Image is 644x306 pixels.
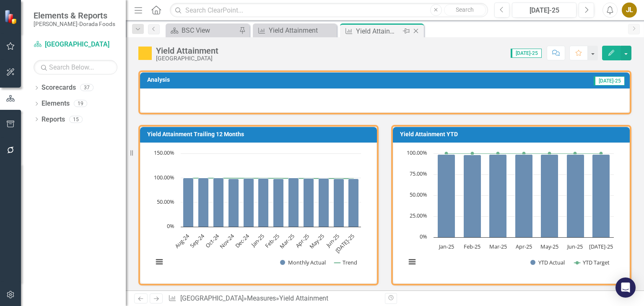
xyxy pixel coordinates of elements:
button: View chart menu, Chart [406,256,418,268]
input: Search Below... [34,60,117,75]
small: [PERSON_NAME]-Dorada Foods [34,21,115,27]
button: Show Monthly Actual [280,259,325,266]
text: 75.00% [410,170,427,177]
path: Jul-25, 100. YTD Target. [600,152,603,155]
a: BSC View [168,25,237,36]
a: [GEOGRAPHIC_DATA] [34,40,117,49]
text: Nov-24 [218,232,236,250]
div: [DATE]-25 [515,5,574,16]
text: Aug-24 [173,232,191,250]
text: [DATE]-25 [589,243,613,250]
div: 19 [74,100,87,107]
text: 100.00% [154,174,174,181]
text: May-25 [308,232,326,250]
button: JL [622,3,637,18]
h3: Analysis [147,77,346,83]
div: Yield Attainment [269,25,335,36]
button: Show YTD Target [574,259,610,266]
path: Nov-24, 98.21983452. Monthly Actual. [229,179,239,227]
input: Search ClearPoint... [170,3,488,18]
a: Reports [42,115,65,124]
text: 150.00% [154,149,174,156]
path: Apr-25, 98.91709197. YTD Actual. [515,155,533,238]
div: BSC View [182,25,237,36]
button: [DATE]-25 [512,3,576,18]
g: YTD Target, series 2 of 2. Line with 7 data points. [445,152,603,155]
button: Show YTD Actual [530,259,565,266]
div: Open Intercom Messenger [615,277,636,298]
path: Sep-24, 99.74001335. Monthly Actual. [198,178,209,227]
div: Chart. Highcharts interactive chart. [402,149,621,275]
text: Mar-25 [489,243,507,250]
path: Feb-25, 100. YTD Target. [471,152,474,155]
text: Mar-25 [278,232,296,250]
path: Apr-25, 100. YTD Target. [522,152,526,155]
path: Jul-25, 98.79185239. YTD Actual. [592,155,610,238]
div: 15 [69,116,83,123]
div: [GEOGRAPHIC_DATA] [156,55,218,62]
path: Oct-24, 99.762296. Monthly Actual. [213,178,224,227]
div: Yield Attainment [356,26,401,36]
path: Feb-25, 98.02328835. Monthly Actual. [273,179,284,227]
text: Jun-25 [324,232,341,249]
span: [DATE]-25 [594,76,625,86]
text: Jan-25 [249,232,266,249]
span: Search [456,6,474,13]
text: 0% [167,222,174,230]
g: Monthly Actual, series 1 of 2. Bar series with 12 bars. [183,178,359,227]
a: [GEOGRAPHIC_DATA] [180,294,244,302]
path: Jan-25, 98.85454982. YTD Actual. [438,155,455,238]
text: Feb-25 [264,232,281,249]
text: May-25 [540,243,558,250]
path: Mar-25, 100. YTD Target. [496,152,500,155]
a: Elements [42,99,70,109]
path: Jul-25, 98.56685898. Monthly Actual. [348,179,359,227]
a: Measures [247,294,276,302]
span: [DATE]-25 [511,49,542,58]
img: ClearPoint Strategy [4,9,19,24]
path: Dec-24, 98.75838032. Monthly Actual. [244,179,254,227]
text: 50.00% [157,198,174,205]
text: 100.00% [407,149,427,156]
div: Yield Attainment [156,46,218,55]
text: [DATE]-25 [334,232,356,254]
text: Trend [343,259,357,266]
path: Mar-25, 99.52480301. Monthly Actual. [288,178,299,227]
text: 0% [420,233,427,240]
path: Apr-25, 99.07444088. Monthly Actual. [304,179,314,227]
text: Oct-24 [204,232,221,249]
span: Elements & Reports [34,10,115,21]
path: Aug-24, 100.00968466. Monthly Actual. [183,178,194,227]
text: Dec-24 [234,232,251,250]
svg: Interactive chart [149,149,365,275]
div: Chart. Highcharts interactive chart. [149,149,368,275]
a: Scorecards [42,83,76,93]
path: May-25, 98.89756184. YTD Actual. [541,155,558,238]
div: » » [168,294,379,303]
text: Apr-25 [516,243,532,250]
path: Feb-25, 98.40945534. YTD Actual. [464,155,481,238]
path: Jun-25, 98.82223566. YTD Actual. [567,155,584,238]
path: May-25, 100. YTD Target. [548,152,551,155]
div: 37 [80,84,93,91]
path: Mar-25, 98.86704181. YTD Actual. [489,155,507,238]
text: 50.00% [410,191,427,198]
img: Caution [138,47,152,60]
h3: Yield Attainment Trailing 12 Months [147,131,373,137]
text: Apr-25 [294,232,311,249]
text: 25.00% [410,212,427,219]
button: Search [444,4,486,16]
text: Feb-25 [464,243,480,250]
div: Yield Attainment [279,294,328,302]
path: Jan-25, 100. YTD Target. [445,152,448,155]
text: Jun-25 [566,243,583,250]
g: YTD Actual, series 1 of 2. Bar series with 7 bars. [438,155,610,238]
text: Jan-25 [438,243,454,250]
a: Yield Attainment [255,25,335,36]
svg: Interactive chart [402,149,618,275]
path: May-25, 98.81530693. Monthly Actual. [319,179,329,227]
path: Jun-25, 98.51664833. Monthly Actual. [334,179,344,227]
button: Show Trend [334,259,357,266]
path: Jan-25, 98.85454982. Monthly Actual. [258,179,269,227]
